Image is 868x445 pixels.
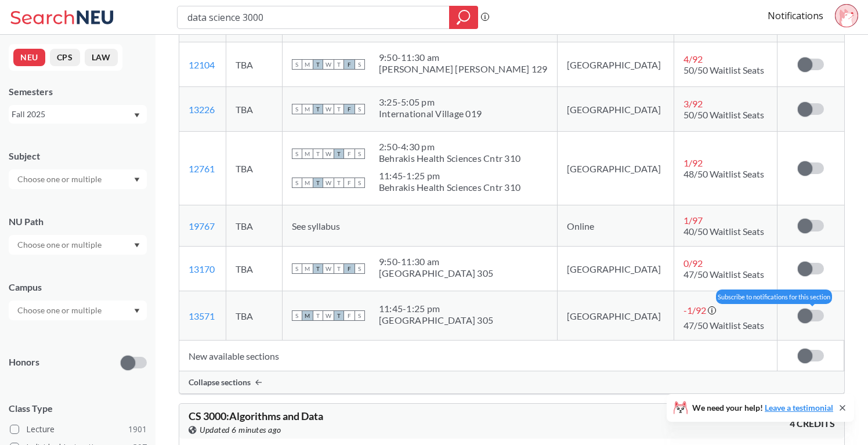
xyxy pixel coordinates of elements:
[226,205,282,247] td: TBA
[692,404,833,412] span: We need your help!
[186,8,441,27] input: Class, professor, course number, "phrase"
[12,172,109,186] input: Choose one or multiple
[557,42,674,87] td: [GEOGRAPHIC_DATA]
[12,108,133,121] div: Fall 2025
[134,309,140,313] svg: Dropdown arrow
[379,63,548,75] div: [PERSON_NAME] [PERSON_NAME] 129
[379,108,482,120] div: International Village 019
[379,182,520,193] div: Behrakis Health Sciences Cntr 310
[292,220,340,231] span: See syllabus
[292,263,302,274] span: S
[355,263,365,274] span: S
[313,149,323,159] span: T
[355,59,365,70] span: S
[313,59,323,70] span: T
[379,153,520,164] div: Behrakis Health Sciences Cntr 310
[379,52,548,63] div: 9:50 - 11:30 am
[379,303,493,314] div: 11:45 - 1:25 pm
[9,215,147,228] div: NU Path
[302,178,313,188] span: M
[9,356,39,369] p: Honors
[189,377,251,388] span: Collapse sections
[323,104,334,114] span: W
[355,104,365,114] span: S
[323,263,334,274] span: W
[683,258,703,269] span: 0 / 92
[457,9,471,26] svg: magnifying glass
[226,247,282,291] td: TBA
[323,149,334,159] span: W
[302,263,313,274] span: M
[9,150,147,162] div: Subject
[449,6,478,29] div: magnifying glass
[323,178,334,188] span: W
[768,9,823,22] a: Notifications
[344,263,355,274] span: F
[9,85,147,98] div: Semesters
[85,49,118,66] button: LAW
[134,178,140,182] svg: Dropdown arrow
[189,220,215,231] a: 19767
[344,178,355,188] span: F
[683,215,703,226] span: 1 / 97
[683,64,764,75] span: 50/50 Waitlist Seats
[334,310,344,321] span: T
[13,49,45,66] button: NEU
[189,263,215,274] a: 13170
[344,310,355,321] span: F
[134,243,140,248] svg: Dropdown arrow
[226,291,282,341] td: TBA
[226,87,282,132] td: TBA
[334,263,344,274] span: T
[379,96,482,108] div: 3:25 - 5:05 pm
[683,226,764,237] span: 40/50 Waitlist Seats
[557,87,674,132] td: [GEOGRAPHIC_DATA]
[302,310,313,321] span: M
[344,59,355,70] span: F
[379,314,493,326] div: [GEOGRAPHIC_DATA] 305
[379,170,520,182] div: 11:45 - 1:25 pm
[302,149,313,159] span: M
[9,402,147,415] span: Class Type
[189,104,215,115] a: 13226
[302,104,313,114] span: M
[355,149,365,159] span: S
[683,109,764,120] span: 50/50 Waitlist Seats
[344,149,355,159] span: F
[379,267,493,279] div: [GEOGRAPHIC_DATA] 305
[683,98,703,109] span: 3 / 92
[226,132,282,205] td: TBA
[379,256,493,267] div: 9:50 - 11:30 am
[557,132,674,205] td: [GEOGRAPHIC_DATA]
[12,238,109,252] input: Choose one or multiple
[355,310,365,321] span: S
[683,320,764,331] span: 47/50 Waitlist Seats
[9,281,147,294] div: Campus
[344,104,355,114] span: F
[189,59,215,70] a: 12104
[313,263,323,274] span: T
[355,178,365,188] span: S
[313,104,323,114] span: T
[302,59,313,70] span: M
[334,104,344,114] span: T
[292,310,302,321] span: S
[10,422,147,437] label: Lecture
[683,305,706,316] span: -1 / 92
[323,59,334,70] span: W
[313,178,323,188] span: T
[189,163,215,174] a: 12761
[334,178,344,188] span: T
[379,141,520,153] div: 2:50 - 4:30 pm
[557,291,674,341] td: [GEOGRAPHIC_DATA]
[323,310,334,321] span: W
[200,424,281,436] span: Updated 6 minutes ago
[683,269,764,280] span: 47/50 Waitlist Seats
[292,149,302,159] span: S
[557,205,674,247] td: Online
[12,303,109,317] input: Choose one or multiple
[334,59,344,70] span: T
[790,417,835,430] span: 4 CREDITS
[179,341,777,371] td: New available sections
[128,423,147,436] span: 1901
